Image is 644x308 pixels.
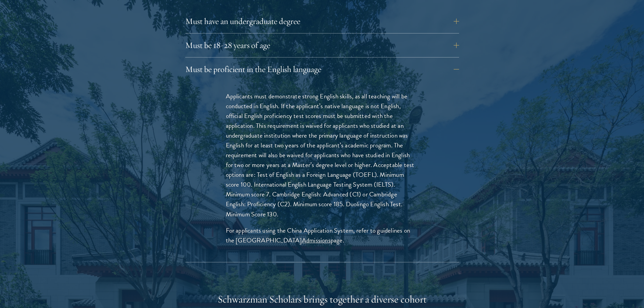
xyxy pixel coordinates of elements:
button: Must have an undergraduate degree [185,13,459,29]
a: Admissions [302,235,331,245]
p: For applicants using the China Application System, refer to guidelines on the [GEOGRAPHIC_DATA] p... [226,226,419,245]
button: Must be proficient in the English language [185,61,459,77]
p: Applicants must demonstrate strong English skills, as all teaching will be conducted in English. ... [226,91,419,219]
button: Must be 18-28 years of age [185,37,459,53]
